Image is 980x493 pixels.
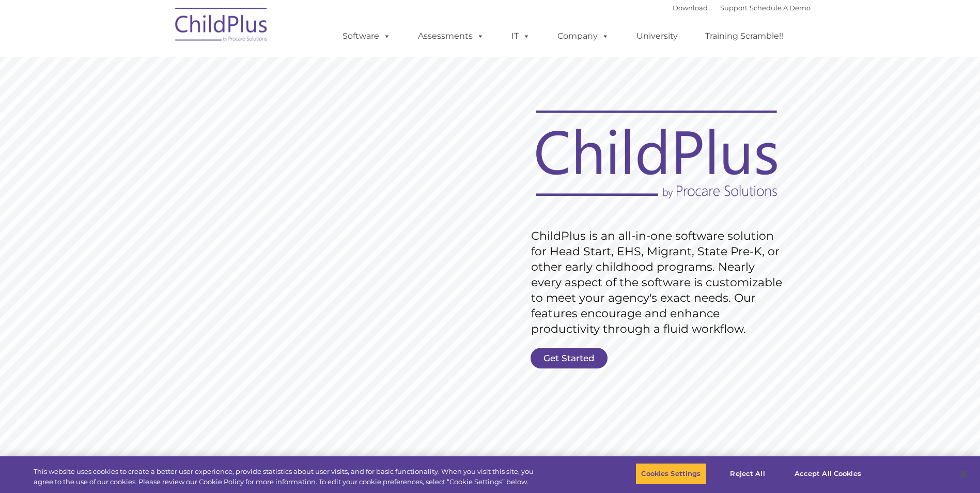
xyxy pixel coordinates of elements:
[720,4,748,12] a: Support
[531,348,608,368] a: Get Started
[750,4,811,12] a: Schedule A Demo
[547,26,619,47] a: Company
[715,463,780,485] button: Reject All
[34,467,539,487] div: This website uses cookies to create a better user experience, provide statistics about user visit...
[501,26,540,47] a: IT
[789,463,867,485] button: Accept All Cookies
[170,1,273,52] img: ChildPlus by Procare Solutions
[635,463,706,485] button: Cookies Settings
[332,26,401,47] a: Software
[673,4,708,12] a: Download
[531,228,787,337] rs-layer: ChildPlus is an all-in-one software solution for Head Start, EHS, Migrant, State Pre-K, or other ...
[952,463,975,485] button: Close
[695,26,794,47] a: Training Scramble!!
[408,26,494,47] a: Assessments
[626,26,688,47] a: University
[673,4,811,12] font: |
